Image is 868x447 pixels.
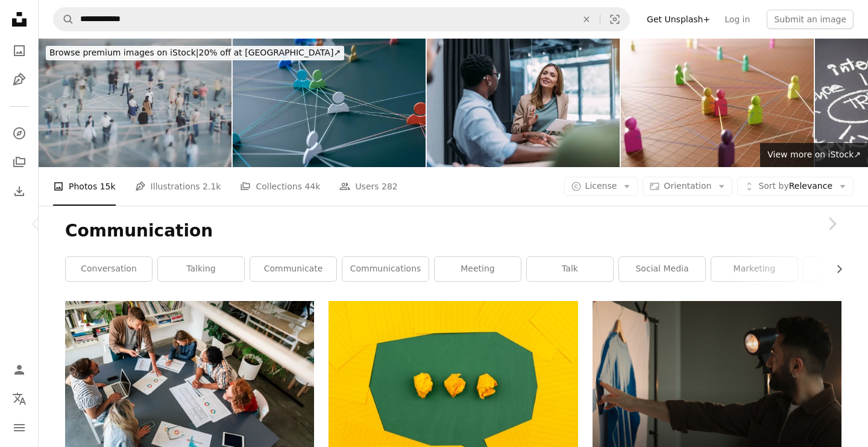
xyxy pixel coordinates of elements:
span: Orientation [664,181,711,191]
a: three crumpled yellow papers on green surface surrounded by yellow lined papers [329,378,577,389]
button: Clear [573,8,600,31]
a: Users 282 [339,167,397,206]
span: 20% off at [GEOGRAPHIC_DATA] ↗ [49,48,341,57]
button: Sort byRelevance [737,177,854,196]
a: Business people working office corporate meeting team startup concept [65,378,314,389]
button: Search Unsplash [54,8,74,31]
span: License [585,181,617,191]
a: Illustrations 2.1k [135,167,221,206]
a: Photos [7,39,31,63]
a: Next [796,166,868,282]
span: Relevance [758,180,832,192]
a: communicate [250,257,336,281]
a: marketing [711,257,797,281]
a: Log in [717,10,757,29]
button: Orientation [643,177,732,196]
button: Menu [7,416,31,440]
a: Collections 44k [240,167,320,206]
a: conversation [66,257,152,281]
form: Find visuals sitewide [53,7,630,31]
button: Submit an image [767,10,854,29]
a: Log in / Sign up [7,358,31,382]
button: License [564,177,638,196]
a: talking [158,257,244,281]
img: A concept that expresses the hyper-connected society of modern society by connecting people icons... [233,39,426,167]
span: 44k [304,180,320,193]
img: Business persons on meeting in the office. [427,39,620,167]
a: Collections [7,150,31,174]
span: 2.1k [203,180,221,193]
a: View more on iStock↗ [760,143,868,167]
a: Explore [7,121,31,145]
span: 282 [382,180,398,193]
button: Visual search [600,8,629,31]
a: social media [619,257,705,281]
img: Communication concept [621,39,814,167]
a: Browse premium images on iStock|20% off at [GEOGRAPHIC_DATA]↗ [39,39,351,68]
a: Illustrations [7,68,31,92]
button: Language [7,387,31,411]
span: Browse premium images on iStock | [49,48,198,57]
a: Get Unsplash+ [640,10,717,29]
a: communications [342,257,429,281]
h1: Communication [65,220,841,242]
img: Defocused people in futuristic street [39,39,231,167]
span: Sort by [758,181,788,191]
a: talk [527,257,613,281]
span: View more on iStock ↗ [767,150,861,159]
a: meeting [435,257,521,281]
